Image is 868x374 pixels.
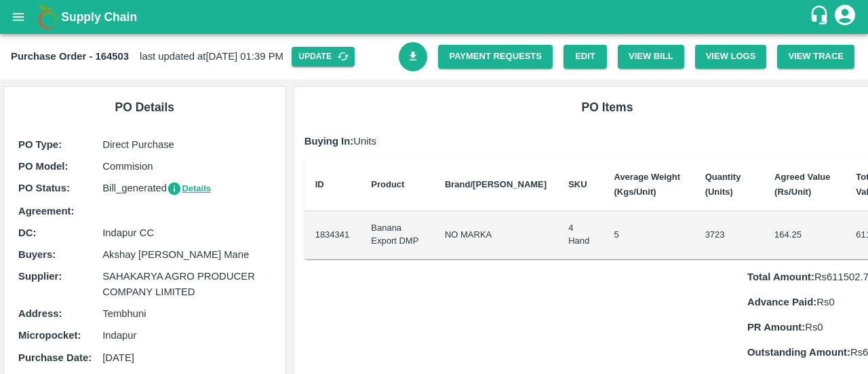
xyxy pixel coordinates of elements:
b: SKU [568,179,587,189]
b: Micropocket : [18,330,81,341]
b: PR Amount: [747,322,805,333]
a: Edit [564,45,607,69]
b: Advance Paid: [747,297,816,307]
button: Details [167,181,211,197]
a: Download Bill [399,42,428,71]
b: PO Status : [18,183,70,193]
p: Tembhuni [102,306,271,321]
button: Update [292,47,355,67]
td: 5 [603,211,694,259]
b: Brand/[PERSON_NAME] [445,179,547,189]
td: NO MARKA [434,211,557,259]
b: Supply Chain [61,10,137,24]
b: Quantity (Units) [705,172,741,197]
td: 1834341 [304,211,361,259]
b: Purchase Order - 164503 [11,51,129,62]
b: PO Type : [18,139,62,150]
b: Buying In: [304,136,354,147]
b: Agreement: [18,206,74,217]
div: customer-support [809,5,833,29]
b: ID [315,179,324,189]
b: Purchase Date : [18,352,92,363]
div: account of current user [833,3,857,31]
b: Average Weight (Kgs/Unit) [614,172,680,197]
button: View Logs [695,45,767,69]
td: 3723 [694,211,764,259]
b: Outstanding Amount: [747,347,850,358]
button: open drawer [3,1,34,33]
p: Indapur [102,328,271,343]
b: Supplier : [18,271,62,282]
button: View Bill [618,45,684,69]
b: Address : [18,308,62,319]
h6: PO Details [15,98,275,117]
p: Bill_generated [102,181,271,196]
b: Buyers : [18,249,56,260]
b: PO Model : [18,161,68,172]
td: 164.25 [764,211,845,259]
div: last updated at [DATE] 01:39 PM [11,47,399,67]
p: Indapur CC [102,225,271,240]
b: Agreed Value (Rs/Unit) [774,172,830,197]
a: Payment Requests [438,45,553,69]
b: Product [371,179,404,189]
p: Akshay [PERSON_NAME] Mane [102,247,271,262]
p: SAHAKARYA AGRO PRODUCER COMPANY LIMITED [102,269,271,299]
p: Commision [102,159,271,174]
td: Banana Export DMP [360,211,434,259]
img: logo [34,3,61,31]
td: 4 Hand [557,211,603,259]
button: View Trace [777,45,854,69]
a: Supply Chain [61,7,809,26]
p: [DATE] [102,350,271,365]
p: Direct Purchase [102,137,271,152]
b: DC : [18,227,36,238]
b: Total Amount: [747,272,814,282]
